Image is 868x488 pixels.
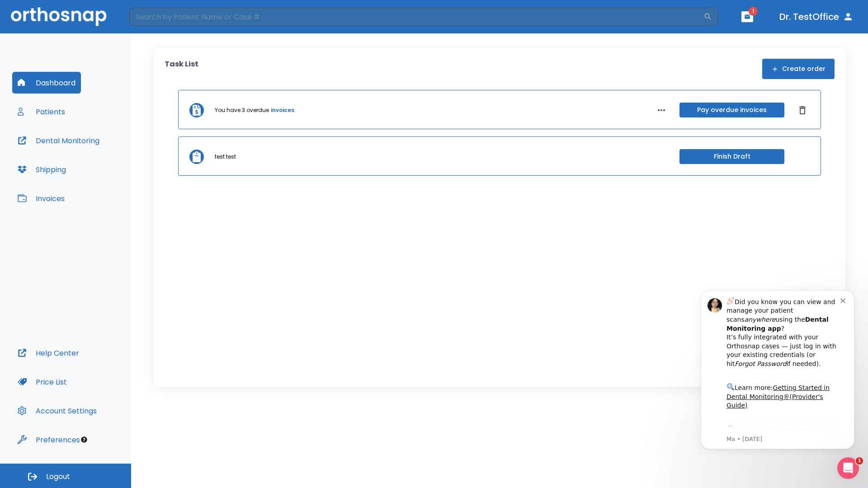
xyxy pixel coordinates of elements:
[165,59,198,79] p: Task List
[271,106,294,114] a: invoices
[39,144,120,160] a: App Store
[837,457,859,479] iframe: Intercom live chat
[12,429,85,450] button: Preferences
[12,72,81,94] button: Dashboard
[687,282,868,455] iframe: Intercom notifications message
[12,371,72,393] button: Price List
[12,101,71,122] button: Patients
[129,8,703,26] input: Search by Patient Name or Case #
[679,149,784,164] button: Finish Draft
[12,159,71,180] button: Shipping
[12,342,85,364] button: Help Center
[12,188,70,209] button: Invoices
[12,130,105,151] button: Dental Monitoring
[679,103,784,117] button: Pay overdue invoices
[776,9,857,25] button: Dr. TestOffice
[153,14,160,21] button: Dismiss notification
[11,7,107,26] img: Orthosnap
[46,472,70,482] span: Logout
[215,153,236,161] p: test test
[39,153,153,161] p: Message from Ma, sent 6w ago
[39,142,153,188] div: Download the app: | ​ Let us know if you need help getting started!
[795,103,810,117] button: Dismiss
[856,457,863,465] span: 1
[215,106,269,114] p: You have 3 overdue
[749,7,758,16] span: 1
[762,59,835,79] button: Create order
[80,436,88,444] div: Tooltip anchor
[12,400,102,422] button: Account Settings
